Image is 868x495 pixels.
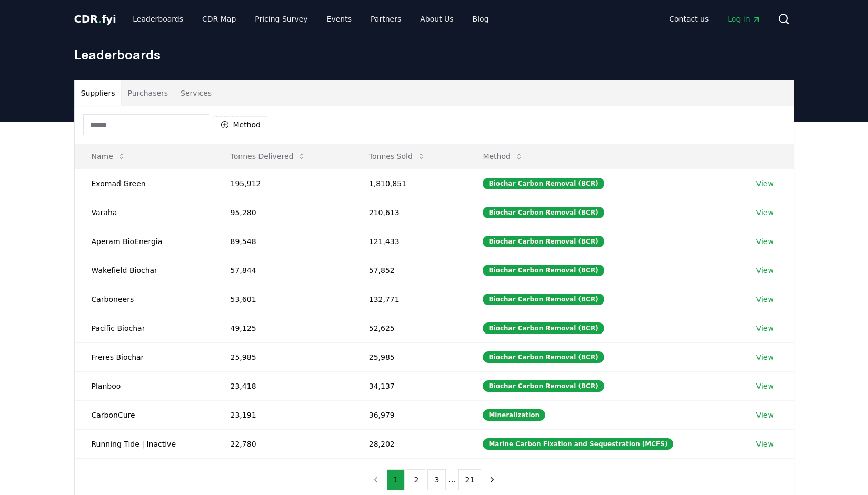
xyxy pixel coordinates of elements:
a: View [756,352,774,362]
a: View [756,323,774,334]
td: 53,601 [214,285,352,314]
span: . [98,13,102,25]
td: 23,191 [214,400,352,429]
td: Wakefield Biochar [75,256,214,285]
div: Biochar Carbon Removal (BCR) [483,351,604,363]
a: View [756,265,774,276]
td: 210,613 [352,198,466,227]
a: Partners [362,9,410,28]
td: 1,810,851 [352,169,466,198]
td: 57,844 [214,256,352,285]
button: 1 [387,469,405,490]
button: Name [83,146,134,167]
button: Method [214,116,268,133]
td: Exomad Green [75,169,214,198]
td: Freres Biochar [75,342,214,371]
a: View [756,178,774,189]
nav: Main [124,9,497,28]
a: Log in [719,9,769,28]
span: Log in [727,14,760,24]
span: CDR fyi [74,13,116,25]
a: View [756,236,774,247]
button: Tonnes Delivered [222,146,315,167]
a: Leaderboards [124,9,192,28]
a: Pricing Survey [246,9,316,28]
td: Varaha [75,198,214,227]
td: 25,985 [214,342,352,371]
button: 2 [407,469,425,490]
td: 36,979 [352,400,466,429]
a: View [756,410,774,420]
td: Pacific Biochar [75,314,214,342]
button: Tonnes Sold [361,146,434,167]
td: 25,985 [352,342,466,371]
div: Biochar Carbon Removal (BCR) [483,236,604,247]
div: Biochar Carbon Removal (BCR) [483,207,604,218]
td: 89,548 [214,227,352,256]
td: CarbonCure [75,400,214,429]
td: Carboneers [75,285,214,314]
button: Suppliers [75,80,122,106]
a: Blog [464,9,497,28]
td: 95,280 [214,198,352,227]
a: CDR.fyi [74,12,116,26]
div: Biochar Carbon Removal (BCR) [483,380,604,392]
td: 52,625 [352,314,466,342]
td: 132,771 [352,285,466,314]
button: Services [174,80,218,106]
td: 22,780 [214,429,352,458]
td: 34,137 [352,371,466,400]
a: About Us [412,9,462,28]
td: 23,418 [214,371,352,400]
a: View [756,439,774,449]
td: 121,433 [352,227,466,256]
button: 21 [458,469,482,490]
div: Biochar Carbon Removal (BCR) [483,178,604,189]
div: Biochar Carbon Removal (BCR) [483,294,604,305]
td: Running Tide | Inactive [75,429,214,458]
h1: Leaderboards [74,46,794,63]
a: Events [318,9,360,28]
div: Mineralization [483,409,545,421]
button: 3 [427,469,446,490]
div: Biochar Carbon Removal (BCR) [483,265,604,276]
li: ... [448,473,456,486]
nav: Main [661,9,769,28]
a: View [756,294,774,305]
a: Contact us [661,9,717,28]
td: Aperam BioEnergia [75,227,214,256]
button: Method [474,146,532,167]
a: View [756,381,774,391]
td: 195,912 [214,169,352,198]
a: CDR Map [194,9,244,28]
button: Purchasers [121,80,174,106]
td: 28,202 [352,429,466,458]
button: next page [483,469,501,490]
td: 49,125 [214,314,352,342]
td: Planboo [75,371,214,400]
a: View [756,207,774,218]
div: Marine Carbon Fixation and Sequestration (MCFS) [483,438,673,450]
td: 57,852 [352,256,466,285]
div: Biochar Carbon Removal (BCR) [483,322,604,334]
